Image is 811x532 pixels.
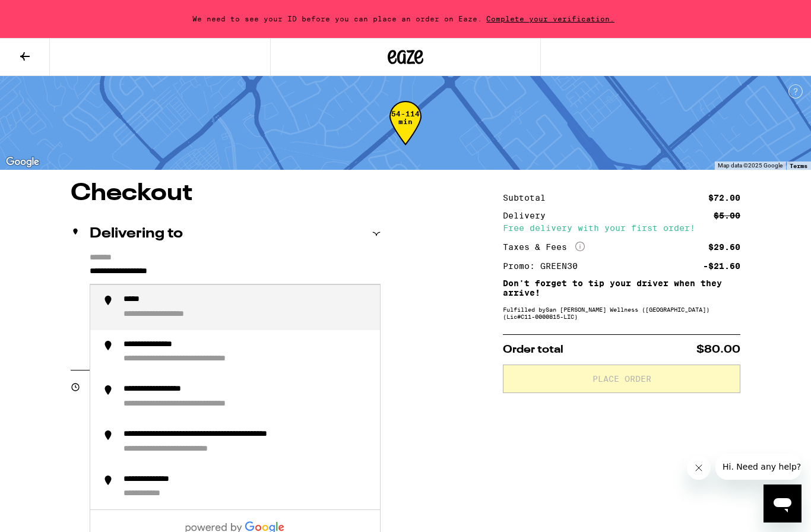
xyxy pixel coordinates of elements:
[3,154,42,170] a: Open this area in Google Maps (opens a new window)
[3,154,42,170] img: Google
[708,194,740,202] div: $72.00
[715,454,802,480] iframe: Message from company
[503,194,554,202] div: Subtotal
[687,456,711,480] iframe: Close message
[696,344,740,355] span: $80.00
[192,15,482,23] span: We need to see your ID before you can place an order on Eaze.
[503,344,563,355] span: Order total
[593,375,651,383] span: Place Order
[503,278,740,297] p: Don't forget to tip your driver when they arrive!
[90,227,183,241] h2: Delivering to
[389,110,422,154] div: 54-114 min
[503,262,586,270] div: Promo: GREEN30
[714,211,740,220] div: $5.00
[503,224,740,232] div: Free delivery with your first order!
[503,242,585,252] div: Taxes & Fees
[482,15,619,23] span: Complete your verification.
[764,484,802,522] iframe: Button to launch messaging window
[503,306,740,320] div: Fulfilled by San [PERSON_NAME] Wellness ([GEOGRAPHIC_DATA]) (Lic# C11-0000815-LIC )
[790,162,807,169] a: Terms
[503,211,554,220] div: Delivery
[718,162,783,169] span: Map data ©2025 Google
[703,262,740,270] div: -$21.60
[708,243,740,251] div: $29.60
[71,182,381,205] h1: Checkout
[503,365,740,393] button: Place Order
